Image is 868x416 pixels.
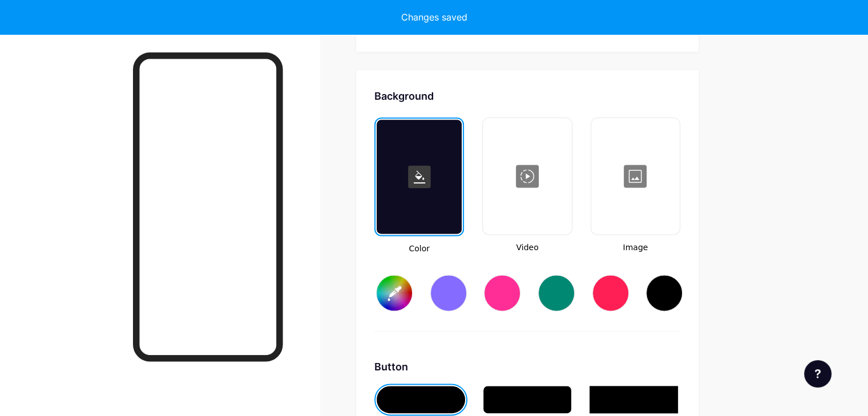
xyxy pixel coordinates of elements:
div: Changes saved [401,10,467,24]
div: Button [374,359,680,374]
span: Color [374,243,464,255]
span: Video [482,242,572,254]
div: Background [374,88,680,104]
span: Image [591,242,680,254]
